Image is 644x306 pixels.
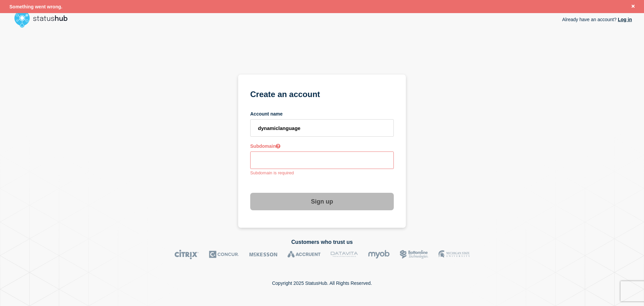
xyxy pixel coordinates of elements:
[438,250,470,259] img: MSU logo
[562,11,632,28] p: Already have an account?
[250,143,280,149] span: Subdomain
[368,250,390,259] img: myob logo
[250,111,282,117] span: Account name
[249,250,277,259] img: McKesson logo
[12,239,632,245] h2: Customers who trust us
[250,193,394,210] button: Sign up
[12,8,76,30] img: StatusHub logo
[331,250,358,259] img: DataVita logo
[250,170,394,175] p: Subdomain is required
[400,250,428,259] img: Bottomline logo
[287,250,321,259] img: Accruent logo
[616,17,632,22] a: Log in
[174,250,199,259] img: Citrix logo
[9,4,62,9] span: Something went wrong.
[209,250,239,259] img: Concur logo
[272,280,372,286] p: Copyright 2025 StatusHub. All Rights Reserved.
[250,89,394,105] h1: Create an account
[629,3,637,10] button: Close banner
